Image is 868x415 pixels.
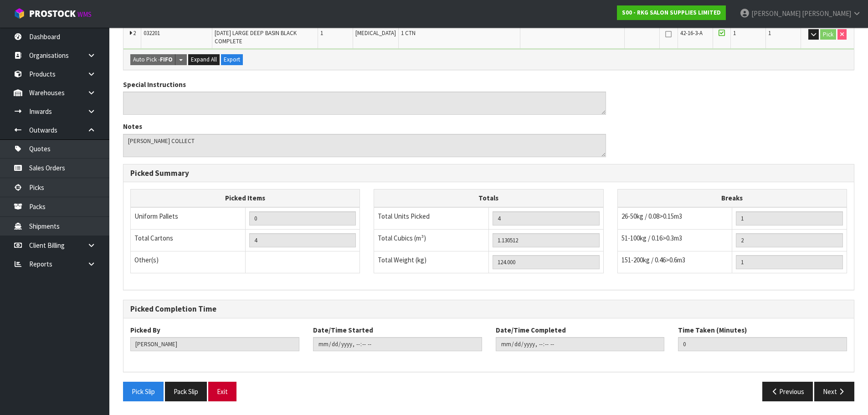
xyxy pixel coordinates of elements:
span: 1 CTN [401,29,416,37]
td: Total Cubics (m³) [374,229,489,251]
td: Total Units Picked [374,207,489,230]
td: Total Weight (kg) [374,251,489,273]
label: Notes [123,122,142,131]
img: cube-alt.png [14,8,25,19]
span: [PERSON_NAME] [802,9,851,18]
span: ProStock [29,8,76,20]
span: 1 [768,29,771,37]
button: Exit [208,382,236,401]
span: 51-100kg / 0.16>0.3m3 [621,234,682,242]
span: 1 [733,29,736,37]
span: [MEDICAL_DATA] [355,29,396,37]
td: Uniform Pallets [131,207,246,230]
label: Time Taken (Minutes) [678,325,747,335]
button: Next [814,382,854,401]
span: 26-50kg / 0.08>0.15m3 [621,212,682,220]
td: Other(s) [131,251,246,273]
input: Time Taken [678,337,847,351]
button: Pack Slip [165,382,207,401]
span: Expand All [191,56,217,63]
label: Special Instructions [123,80,186,89]
input: Picked By [130,337,299,351]
span: [PERSON_NAME] [751,9,801,18]
button: Export [221,54,243,65]
button: Pick [820,29,836,40]
button: Expand All [188,54,220,65]
span: 42-16-3-A [680,29,703,37]
span: [DATE] LARGE DEEP BASIN BLACK COMPLETE [215,29,297,45]
span: 1 [320,29,323,37]
button: Pick Slip [123,382,164,401]
th: Picked Items [131,190,360,207]
h3: Picked Summary [130,169,847,178]
input: OUTERS TOTAL = CTN [249,233,356,247]
span: 032201 [144,29,160,37]
th: Breaks [617,190,847,207]
span: 2 [133,29,136,37]
label: Date/Time Started [313,325,373,335]
button: Auto Pick -FIFO [130,54,175,65]
th: Totals [374,190,603,207]
input: UNIFORM P LINES [249,211,356,225]
button: Previous [762,382,813,401]
strong: FIFO [160,56,173,63]
small: WMS [77,10,92,19]
strong: S00 - RKG SALON SUPPLIES LIMITED [622,9,721,16]
label: Date/Time Completed [496,325,566,335]
label: Picked By [130,325,160,335]
a: S00 - RKG SALON SUPPLIES LIMITED [617,5,726,20]
td: Total Cartons [131,229,246,251]
h3: Picked Completion Time [130,305,847,313]
span: 151-200kg / 0.46>0.6m3 [621,256,685,264]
